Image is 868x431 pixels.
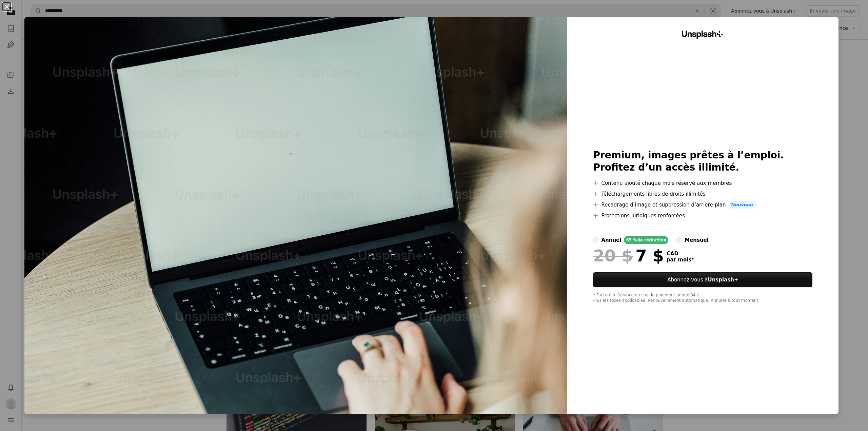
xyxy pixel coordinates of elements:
[593,179,812,187] li: Contenu ajouté chaque mois réservé aux membres
[593,237,598,243] input: annuel65 %de réduction
[624,236,668,244] div: 65 % de réduction
[593,212,812,220] li: Protections juridiques renforcées
[593,272,812,287] a: Abonnez-vous àUnsplash+
[601,236,621,244] div: annuel
[593,247,664,265] div: 7 $
[676,237,682,243] input: mensuel
[667,251,694,257] span: CAD
[593,247,633,265] span: 20 $
[708,277,738,283] strong: Unsplash+
[593,201,812,209] li: Recadrage d’image et suppression d’arrière-plan
[593,293,812,303] div: * Facturé à l’avance en cas de paiement annuel 84 $ Plus les taxes applicables. Renouvellement au...
[593,149,812,174] h2: Premium, images prêtes à l’emploi. Profitez d’un accès illimité.
[728,201,755,209] span: Nouveau
[667,257,694,263] span: par mois *
[593,190,812,198] li: Téléchargements libres de droits illimités
[685,236,709,244] div: mensuel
